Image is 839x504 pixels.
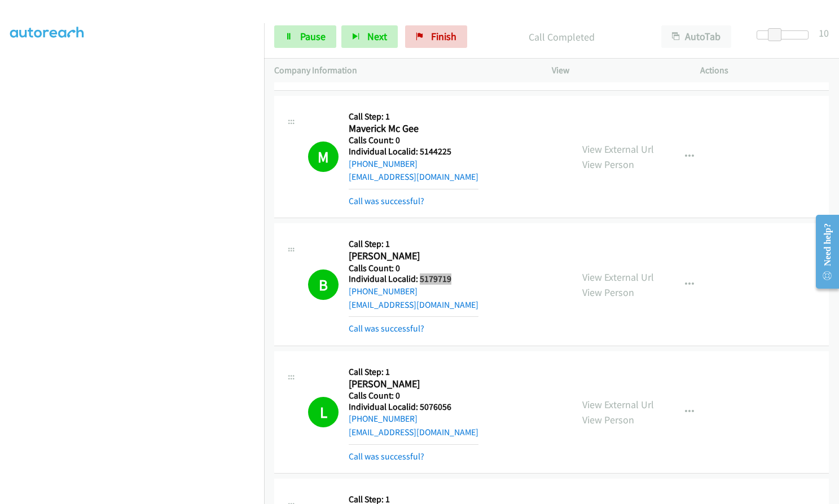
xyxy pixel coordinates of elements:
h2: [PERSON_NAME] [349,250,473,263]
iframe: Resource Center [806,207,839,297]
h1: B [308,269,339,300]
a: View Person [582,286,634,299]
button: AutoTab [661,25,731,48]
h5: Calls Count: 0 [349,263,478,274]
h5: Individual Localid: 5144225 [349,146,478,157]
a: [PHONE_NUMBER] [349,286,418,297]
a: Call was successful? [349,196,424,206]
h5: Call Step: 1 [349,366,478,378]
a: View External Url [582,143,654,156]
h1: L [308,397,339,427]
a: [EMAIL_ADDRESS][DOMAIN_NAME] [349,299,478,310]
a: View External Url [582,398,654,411]
a: Finish [405,25,467,48]
p: Call Completed [482,29,641,45]
p: Actions [700,64,829,77]
a: View External Url [582,271,654,284]
span: Finish [431,30,456,43]
h5: Individual Localid: 5179719 [349,273,478,285]
a: View Person [582,158,634,171]
a: Call was successful? [349,451,424,462]
h1: M [308,142,339,172]
a: Pause [274,25,336,48]
h2: Maverick Mc Gee [349,122,473,135]
a: Call was successful? [349,323,424,334]
span: Next [367,30,387,43]
h5: Calls Count: 0 [349,390,478,401]
span: Pause [300,30,326,43]
h5: Calls Count: 0 [349,135,478,146]
a: [PHONE_NUMBER] [349,158,418,169]
h5: Call Step: 1 [349,111,478,122]
a: [PHONE_NUMBER] [349,413,418,424]
a: [EMAIL_ADDRESS][DOMAIN_NAME] [349,171,478,182]
h5: Call Step: 1 [349,238,478,250]
p: View [552,64,680,77]
p: Company Information [274,64,531,77]
a: View Person [582,413,634,426]
div: 10 [819,25,829,41]
h2: [PERSON_NAME] [349,378,473,391]
a: [EMAIL_ADDRESS][DOMAIN_NAME] [349,427,478,437]
h5: Individual Localid: 5076056 [349,401,478,413]
button: Next [341,25,398,48]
